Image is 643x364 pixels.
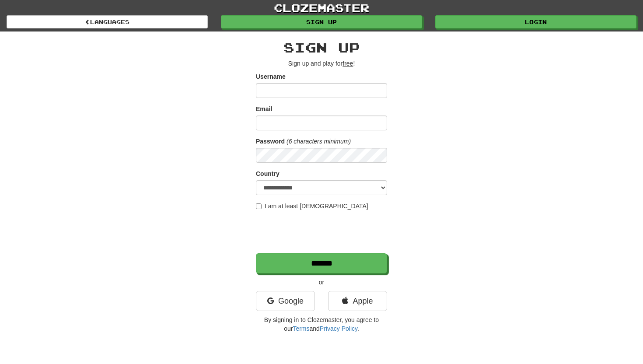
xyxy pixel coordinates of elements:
label: Email [256,105,272,113]
p: Sign up and play for ! [256,59,387,68]
a: Terms [293,325,309,332]
label: Password [256,137,285,146]
a: Languages [7,15,208,28]
a: Privacy Policy [320,325,357,332]
h2: Sign up [256,40,387,55]
a: Google [256,291,315,311]
p: or [256,278,387,287]
input: I am at least [DEMOGRAPHIC_DATA] [256,203,262,209]
p: By signing in to Clozemaster, you agree to our and . [256,315,387,333]
a: Login [435,15,636,28]
u: free [342,60,353,67]
a: Apple [328,291,387,311]
label: Country [256,169,280,178]
label: Username [256,72,286,81]
em: (6 characters minimum) [287,138,351,145]
iframe: reCAPTCHA [256,215,389,249]
label: I am at least [DEMOGRAPHIC_DATA] [256,202,368,210]
a: Sign up [221,15,422,28]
